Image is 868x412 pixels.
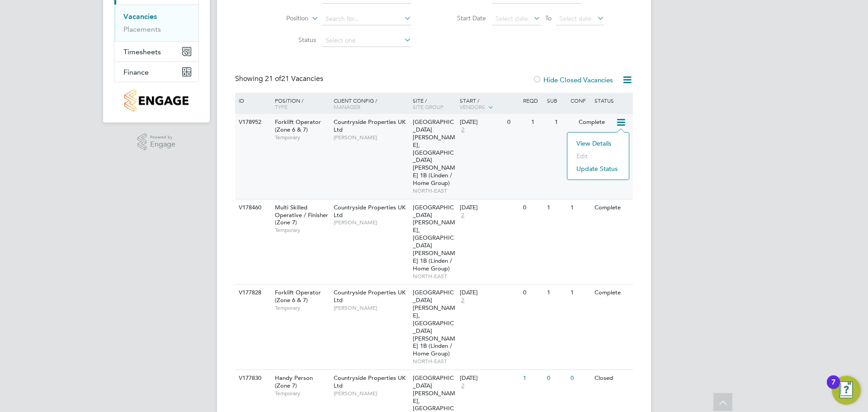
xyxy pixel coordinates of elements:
[275,204,328,227] span: Multi Skilled Operative / Finisher (Zone 7)
[256,14,308,23] label: Position
[568,284,592,301] div: 1
[545,370,568,387] div: 0
[114,62,198,82] button: Finance
[572,150,624,162] li: Edit
[275,103,288,110] span: Type
[413,118,455,187] span: [GEOGRAPHIC_DATA][PERSON_NAME], [GEOGRAPHIC_DATA][PERSON_NAME] 1B (Linden / Home Group)
[413,273,456,280] span: NORTH-EAST
[334,134,408,141] span: [PERSON_NAME]
[458,93,521,115] div: Start /
[568,93,592,108] div: Conf
[460,126,466,134] span: 2
[413,187,456,194] span: NORTH-EAST
[236,284,268,301] div: V177828
[831,382,835,394] div: 7
[545,284,568,301] div: 1
[334,204,406,219] span: Countryside Properties UK Ltd
[123,68,149,76] span: Finance
[264,36,316,44] label: Status
[460,297,466,304] span: 2
[331,93,410,114] div: Client Config /
[114,90,199,112] a: Go to home page
[334,289,406,304] span: Countryside Properties UK Ltd
[521,284,544,301] div: 0
[521,93,544,108] div: Reqd
[114,42,198,62] button: Timesheets
[592,93,632,108] div: Status
[545,199,568,216] div: 1
[275,390,329,397] span: Temporary
[545,93,568,108] div: Sub
[150,133,175,141] span: Powered by
[236,93,268,108] div: ID
[124,90,188,112] img: countryside-properties-logo-retina.png
[568,370,592,387] div: 0
[322,34,411,47] input: Select one
[460,204,519,212] div: [DATE]
[434,14,486,22] label: Start Date
[265,74,281,83] span: 21 of
[236,114,268,131] div: V178952
[521,370,544,387] div: 1
[275,134,329,141] span: Temporary
[460,118,503,126] div: [DATE]
[521,199,544,216] div: 0
[236,370,268,387] div: V177830
[123,25,161,33] a: Placements
[235,74,325,84] div: Showing
[592,370,632,387] div: Closed
[123,12,157,21] a: Vacancies
[275,118,321,133] span: Forklift Operator (Zone 6 & 7)
[334,103,360,110] span: Manager
[572,162,624,175] li: Update Status
[576,114,616,131] div: Complete
[505,114,528,131] div: 0
[413,103,443,110] span: Site Group
[114,5,198,41] div: Jobs
[460,212,466,219] span: 2
[592,284,632,301] div: Complete
[495,14,528,23] span: Select date
[592,199,632,216] div: Complete
[572,137,624,150] li: View Details
[334,219,408,226] span: [PERSON_NAME]
[322,13,411,25] input: Search for...
[275,304,329,312] span: Temporary
[236,199,268,216] div: V178460
[334,374,406,389] span: Countryside Properties UK Ltd
[542,12,554,24] span: To
[413,204,455,272] span: [GEOGRAPHIC_DATA][PERSON_NAME], [GEOGRAPHIC_DATA][PERSON_NAME] 1B (Linden / Home Group)
[275,374,313,389] span: Handy Person (Zone 7)
[334,390,408,397] span: [PERSON_NAME]
[268,93,331,114] div: Position /
[460,289,519,297] div: [DATE]
[137,133,176,151] a: Powered byEngage
[559,14,592,23] span: Select date
[275,289,321,304] span: Forklift Operator (Zone 6 & 7)
[265,74,323,83] span: 21 Vacancies
[460,103,485,110] span: Vendors
[334,118,406,133] span: Countryside Properties UK Ltd
[413,289,455,357] span: [GEOGRAPHIC_DATA][PERSON_NAME], [GEOGRAPHIC_DATA][PERSON_NAME] 1B (Linden / Home Group)
[460,374,519,382] div: [DATE]
[150,141,175,148] span: Engage
[832,376,861,405] button: Open Resource Center, 7 new notifications
[413,358,456,365] span: NORTH-EAST
[334,304,408,312] span: [PERSON_NAME]
[410,93,458,114] div: Site /
[529,114,552,131] div: 1
[123,47,161,56] span: Timesheets
[568,199,592,216] div: 1
[533,76,613,84] label: Hide Closed Vacancies
[275,227,329,234] span: Temporary
[460,382,466,390] span: 2
[552,114,576,131] div: 1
